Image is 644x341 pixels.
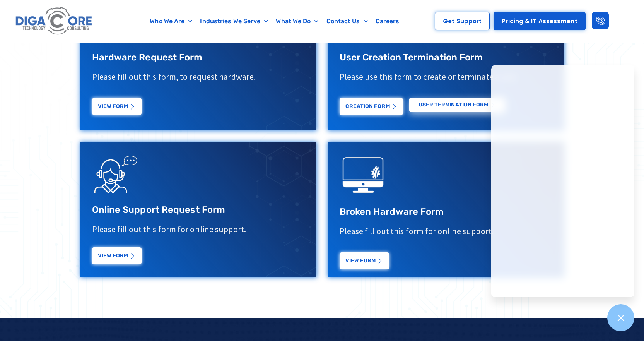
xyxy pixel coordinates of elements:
h3: User Creation Termination Form [340,51,552,63]
a: View Form [92,98,142,115]
p: Please fill out this form, to request hardware. [92,71,305,82]
span: Get Support [443,18,482,24]
a: Careers [372,12,403,30]
span: USER Termination Form [419,102,489,108]
nav: Menu [128,12,421,30]
img: Support Request Icon [92,150,138,196]
iframe: Chatgenie Messenger [491,65,634,297]
a: Pricing & IT Assessment [494,12,585,30]
p: Please fill out this form for online support. [340,226,552,237]
a: USER Termination Form [409,98,505,112]
a: View Form [92,247,142,264]
img: digacore technology consulting [340,152,386,198]
h3: Broken Hardware Form [340,206,552,218]
a: Contact Us [323,12,372,30]
span: Pricing & IT Assessment [502,18,577,24]
a: Creation Form [340,98,403,115]
a: What We Do [272,12,322,30]
h3: Hardware Request Form [92,51,305,63]
a: Who We Are [146,12,196,30]
img: Digacore logo 1 [14,4,95,38]
h3: Online Support Request Form [92,204,305,216]
a: View Form [340,252,389,269]
p: Please fill out this form for online support. [92,224,305,235]
a: Industries We Serve [196,12,272,30]
a: Get Support [435,12,490,30]
p: Please use this form to create or terminate a user. [340,71,552,82]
